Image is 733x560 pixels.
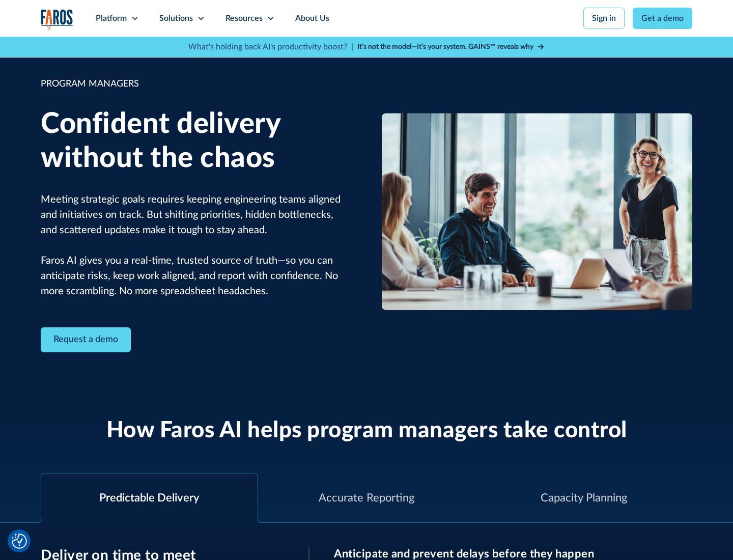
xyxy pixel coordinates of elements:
[159,12,193,24] div: Solutions
[319,490,414,507] div: Accurate Reporting
[357,42,545,52] a: It’s not the model—it’s your system. GAINS™ reveals why
[41,327,131,352] a: Contact Modal
[541,490,627,507] div: Capacity Planning
[583,8,625,29] a: Sign in
[357,43,533,50] strong: It’s not the model—it’s your system. GAINS™ reveals why
[12,534,27,549] button: Cookie Settings
[41,9,73,30] a: home
[12,534,27,549] img: Revisit consent button
[41,192,351,299] p: Meeting strategic goals requires keeping engineering teams aligned and initiatives on track. But ...
[225,12,263,24] div: Resources
[41,107,351,176] h1: Confident delivery without the chaos
[41,77,351,91] div: PROGRAM MANAGERS
[41,9,73,30] img: Logo of the analytics and reporting company Faros.
[188,41,353,53] p: What's holding back AI's productivity boost? |
[633,8,692,29] a: Get a demo
[96,12,127,24] div: Platform
[106,417,627,444] h2: How Faros AI helps program managers take control
[99,490,199,507] div: Predictable Delivery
